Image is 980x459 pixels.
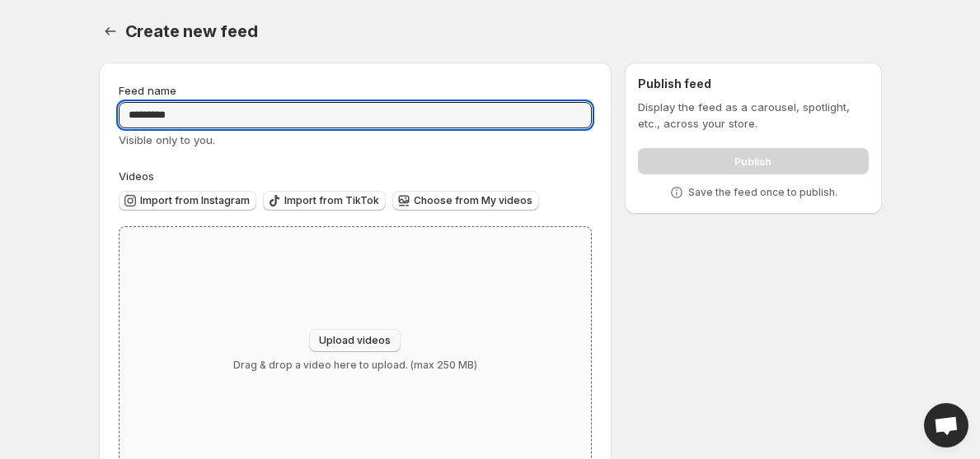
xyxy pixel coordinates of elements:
[638,99,868,132] p: Display the feed as a carousel, spotlight, etc., across your store.
[119,169,154,183] span: Videos
[688,186,837,199] p: Save the feed once to publish.
[99,20,122,43] button: Settings
[414,194,532,207] span: Choose from My videos
[284,194,379,207] span: Import from TikTok
[263,191,386,211] button: Import from TikTok
[392,191,539,211] button: Choose from My videos
[125,21,258,41] span: Create new feed
[119,133,215,146] span: Visible only to you.
[924,403,968,447] div: Open chat
[319,334,391,347] span: Upload videos
[638,76,868,92] h2: Publish feed
[140,194,250,207] span: Import from Instagram
[119,84,176,97] span: Feed name
[309,329,401,352] button: Upload videos
[119,191,256,211] button: Import from Instagram
[233,359,477,372] p: Drag & drop a video here to upload. (max 250 MB)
